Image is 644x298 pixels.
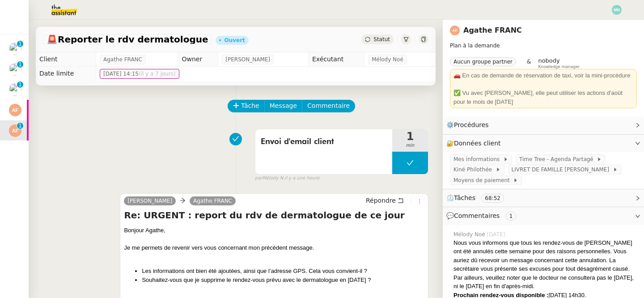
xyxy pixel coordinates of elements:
[453,238,637,273] div: Nous vous informons que tous les rendez-vous de [PERSON_NAME] ont été annulés cette semaine pour ...
[36,52,96,67] td: Client
[538,57,559,64] span: nobody
[481,194,504,203] nz-tag: 68:52
[139,71,176,77] span: (il y a 7 jours)
[124,226,424,235] div: Bonjour ﻿Agathe﻿,
[612,5,622,15] img: svg
[18,123,22,131] p: 1
[450,26,460,35] img: svg
[17,123,23,129] nz-badge-sup: 1
[443,116,644,134] div: ⚙️Procédures
[307,101,350,111] span: Commentaire
[453,89,633,106] div: ✅ Vu avec [PERSON_NAME], elle peut utiliser les actions d'août pour le mois de [DATE]
[124,209,424,221] h4: Re: URGENT : report du rdv de dermatologue de ce jour
[228,100,265,112] button: Tâche
[373,36,390,43] span: Statut
[225,38,245,43] div: Ouvert
[450,57,516,66] nz-tag: Aucun groupe partner
[264,100,302,112] button: Message
[392,131,428,142] span: 1
[142,267,424,276] li: Les informations ont bien été ajoutées, ainsi que l’adresse GPS. Cela vous convient-il ?
[308,52,364,67] td: Exécutant
[519,155,597,164] span: Time Tree - Agenda Partagé
[18,81,22,89] p: 1
[453,165,496,174] span: Kiné Philothée
[506,212,517,221] nz-tag: 1
[512,165,613,174] span: LIVRET DE FAMILLE [PERSON_NAME]
[9,63,21,76] img: users%2FpftfpH3HWzRMeZpe6E7kXDgO5SJ3%2Favatar%2Fa3cc7090-f8ed-4df9-82e0-3c63ac65f9dd
[284,175,319,182] span: il y a une heure
[261,135,387,149] span: Envoi d'email client
[9,83,21,96] img: users%2FpftfpH3HWzRMeZpe6E7kXDgO5SJ3%2Favatar%2Fa3cc7090-f8ed-4df9-82e0-3c63ac65f9dd
[103,69,176,78] span: [DATE] 14:15
[487,230,507,238] span: [DATE]
[453,155,503,164] span: Mes informations
[463,26,522,34] a: Agathe FRANC
[36,67,96,81] td: Date limite
[450,43,500,49] span: Plan à la demande
[454,121,489,128] span: Procédures
[178,52,218,67] td: Owner
[372,55,403,64] span: Mélody Noé
[17,81,23,88] nz-badge-sup: 1
[9,104,21,116] img: svg
[538,57,580,69] app-user-label: Knowledge manager
[302,100,355,112] button: Commentaire
[47,35,208,44] span: Reporter le rdv dermatologue
[270,101,297,111] span: Message
[454,212,500,219] span: Commentaires
[454,140,501,147] span: Données client
[453,71,633,80] div: 🚗 En cas de demande de réservation de taxi, voir la mini-procédure
[446,212,520,219] span: 💬
[17,41,23,47] nz-badge-sup: 1
[18,61,22,69] p: 1
[225,55,270,64] span: [PERSON_NAME]
[142,276,424,285] li: Souhaitez-vous que je supprime le rendez-vous prévu avec le dermatologue en [DATE] ?
[18,41,22,49] p: 1
[446,120,493,130] span: ⚙️
[446,138,504,149] span: 🔐
[453,176,513,185] span: Moyens de paiement
[241,101,259,111] span: Tâche
[366,196,396,205] span: Répondre
[454,194,475,201] span: Tâches
[453,273,637,291] div: Par ailleurs, veuillez noter que le docteur ne consultera pas le [DATE], ni le [DATE] en fin d'ap...
[443,189,644,207] div: ⏲️Tâches 68:52
[363,196,407,205] button: Répondre
[538,64,580,69] span: Knowledge manager
[255,175,319,182] small: Mélody N.
[17,61,23,68] nz-badge-sup: 1
[9,124,21,137] img: svg
[9,43,21,55] img: users%2FpftfpH3HWzRMeZpe6E7kXDgO5SJ3%2Favatar%2Fa3cc7090-f8ed-4df9-82e0-3c63ac65f9dd
[103,55,142,64] span: Agathe FRANC
[127,198,172,204] span: [PERSON_NAME]
[124,243,424,252] div: Je me permets de revenir vers vous concernant mon précédent message.
[446,194,512,201] span: ⏲️
[443,135,644,152] div: 🔐Données client
[527,57,531,69] span: &
[392,142,428,149] span: min
[190,197,236,205] a: Agathe FRANC
[453,230,487,238] span: Mélody Noé
[47,34,58,45] span: 🚨
[255,175,263,182] span: par
[443,207,644,225] div: 💬Commentaires 1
